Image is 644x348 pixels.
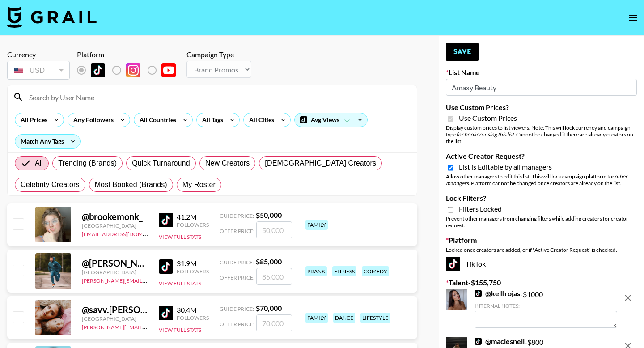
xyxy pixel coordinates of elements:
[256,211,282,219] strong: $ 50,000
[182,179,216,190] span: My Roster
[446,173,627,187] em: other managers
[475,289,520,298] a: @kelllrojas
[177,268,209,275] div: Followers
[9,63,68,78] div: USD
[446,257,637,271] div: TikTok
[82,269,148,276] div: [GEOGRAPHIC_DATA]
[7,50,70,59] div: Currency
[446,173,637,187] div: Allow other managers to edit this list. This will lock campaign platform for . Platform cannot be...
[333,313,355,323] div: dance
[295,113,367,127] div: Avg Views
[446,152,637,161] label: Active Creator Request?
[186,50,251,59] div: Campaign Type
[220,228,254,234] span: Offer Price:
[77,61,183,80] div: List locked to TikTok.
[82,304,148,315] div: @ savv.[PERSON_NAME]
[619,289,637,307] button: remove
[161,63,176,77] img: YouTube
[159,259,173,274] img: TikTok
[7,59,70,81] div: Currency is locked to USD
[459,162,552,171] span: List is Editable by all managers
[305,266,327,276] div: prank
[82,322,214,331] a: [PERSON_NAME][EMAIL_ADDRESS][DOMAIN_NAME]
[459,204,502,213] span: Filters Locked
[177,306,209,314] div: 30.4M
[475,302,617,309] div: Internal Notes:
[220,306,254,312] span: Guide Price:
[305,313,328,323] div: family
[197,113,225,127] div: All Tags
[134,113,178,127] div: All Countries
[159,327,201,333] button: View Full Stats
[624,9,642,27] button: open drawer
[159,233,201,240] button: View Full Stats
[256,304,282,312] strong: $ 70,000
[446,194,637,203] label: Lock Filters?
[360,313,390,323] div: lifestyle
[159,306,173,320] img: TikTok
[159,213,173,227] img: TikTok
[24,90,411,104] input: Search by User Name
[446,278,637,287] label: Talent - $ 155,750
[95,179,167,190] span: Most Booked (Brands)
[91,63,105,77] img: TikTok
[21,179,80,190] span: Celebrity Creators
[220,321,254,327] span: Offer Price:
[244,113,276,127] div: All Cities
[446,236,637,245] label: Platform
[446,215,637,229] div: Prevent other managers from changing filters while adding creators for creator request.
[456,131,514,138] em: for bookers using this list
[15,135,80,148] div: Match Any Tags
[220,274,254,281] span: Offer Price:
[58,158,117,169] span: Trending (Brands)
[35,158,43,169] span: All
[459,114,517,123] span: Use Custom Prices
[82,222,148,229] div: [GEOGRAPHIC_DATA]
[15,113,49,127] div: All Prices
[177,221,209,228] div: Followers
[475,289,617,328] div: - $ 1000
[177,212,209,221] div: 41.2M
[475,337,525,346] a: @maciesnell
[77,50,183,59] div: Platform
[305,220,328,230] div: family
[82,258,148,269] div: @ [PERSON_NAME].[PERSON_NAME]
[82,211,148,222] div: @ brookemonk_
[132,158,190,169] span: Quick Turnaround
[256,268,292,285] input: 85,000
[446,103,637,112] label: Use Custom Prices?
[332,266,356,276] div: fitness
[68,113,115,127] div: Any Followers
[126,63,140,77] img: Instagram
[177,314,209,321] div: Followers
[265,158,376,169] span: [DEMOGRAPHIC_DATA] Creators
[475,338,482,345] img: TikTok
[446,246,637,253] div: Locked once creators are added, or if "Active Creator Request" is checked.
[446,43,479,61] button: Save
[446,257,460,271] img: TikTok
[256,314,292,331] input: 70,000
[362,266,389,276] div: comedy
[256,221,292,238] input: 50,000
[205,158,250,169] span: New Creators
[159,280,201,287] button: View Full Stats
[7,6,97,28] img: Grail Talent
[220,259,254,266] span: Guide Price:
[446,124,637,144] div: Display custom prices to list viewers. Note: This will lock currency and campaign type . Cannot b...
[82,229,172,238] a: [EMAIL_ADDRESS][DOMAIN_NAME]
[82,315,148,322] div: [GEOGRAPHIC_DATA]
[177,259,209,268] div: 31.9M
[256,257,282,266] strong: $ 85,000
[82,276,214,284] a: [PERSON_NAME][EMAIL_ADDRESS][DOMAIN_NAME]
[475,290,482,297] img: TikTok
[446,68,637,77] label: List Name
[220,212,254,219] span: Guide Price:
